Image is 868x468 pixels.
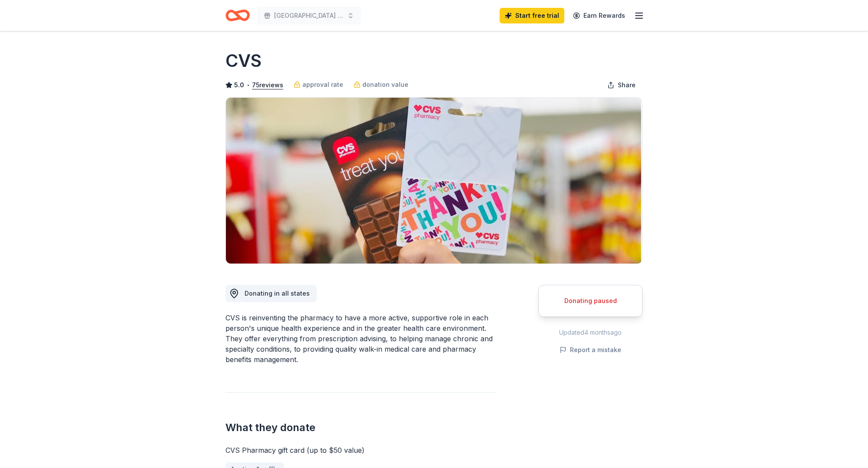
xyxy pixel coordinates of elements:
img: Image for CVS [226,98,642,264]
span: 5.0 [234,80,244,90]
span: • [247,82,250,89]
button: 75reviews [252,80,283,90]
span: Share [618,80,636,90]
button: Share [600,76,643,94]
span: Donating in all states [245,290,310,297]
span: approval rate [302,79,343,90]
span: [GEOGRAPHIC_DATA] Sock Hop Fundraising Gala [274,10,344,21]
a: Home [225,5,250,26]
span: donation value [362,79,408,90]
h2: What they donate [225,421,497,435]
button: [GEOGRAPHIC_DATA] Sock Hop Fundraising Gala [257,7,361,24]
div: Donating paused [549,296,632,306]
a: Earn Rewards [568,8,630,23]
div: CVS is reinventing the pharmacy to have a more active, supportive role in each person's unique he... [225,313,497,365]
div: Updated 4 months ago [538,327,643,338]
a: Start free trial [500,8,564,23]
button: Report a mistake [560,345,621,355]
div: CVS Pharmacy gift card (up to $50 value) [225,445,497,455]
h1: CVS [225,49,262,73]
a: donation value [354,79,408,90]
a: approval rate [294,79,343,90]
